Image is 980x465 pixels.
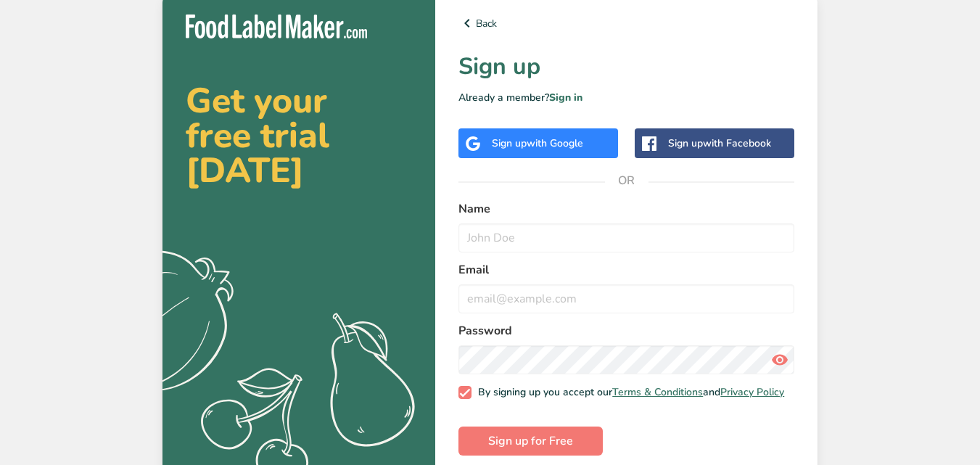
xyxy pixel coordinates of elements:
span: By signing up you accept our and [472,386,785,399]
span: Sign up for Free [488,432,573,450]
input: John Doe [458,223,794,252]
button: Sign up for Free [458,427,603,456]
label: Password [458,322,794,340]
a: Back [458,15,794,32]
span: with Google [527,136,583,150]
input: email@example.com [458,284,794,313]
label: Email [458,261,794,279]
div: Sign up [668,136,771,151]
div: Sign up [492,136,583,151]
h2: Get your free trial [DATE] [186,83,412,188]
a: Sign in [549,91,582,104]
span: with Facebook [703,136,771,150]
img: Food Label Maker [186,15,367,38]
a: Terms & Conditions [612,385,703,399]
h1: Sign up [458,49,794,84]
a: Privacy Policy [720,385,784,399]
label: Name [458,200,794,218]
span: OR [605,159,648,202]
p: Already a member? [458,90,794,105]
